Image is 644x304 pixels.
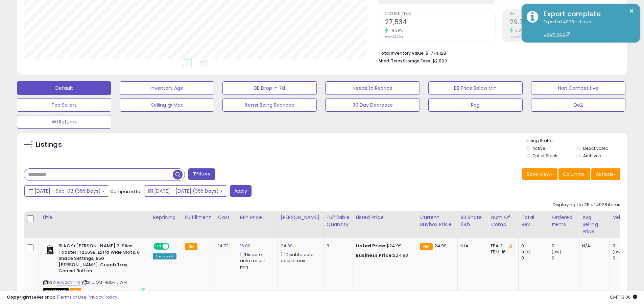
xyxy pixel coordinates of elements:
[613,214,637,221] div: Velocity
[539,9,635,19] div: Export complete
[153,253,176,259] div: Amazon AI
[552,255,579,261] div: 0
[544,31,570,37] a: Download
[558,168,590,180] button: Columns
[526,138,627,144] p: Listing States:
[24,185,109,197] button: [DATE] - Sep-08 (365 Days)
[531,98,625,112] button: De2
[188,168,215,180] button: Filters
[379,58,431,64] b: Short Term Storage Fees:
[513,28,526,33] small: 6.85%
[325,81,420,95] button: Needs to Reprice
[379,50,425,56] b: Total Inventory Value:
[88,294,117,300] a: Privacy Policy
[510,35,527,39] small: Prev: 27.43%
[281,214,321,221] div: [PERSON_NAME]
[531,81,625,95] button: Non Competitive
[17,98,111,112] button: Top Sellers
[240,251,272,270] div: Disable auto adjust min
[185,243,197,250] small: FBA
[521,249,531,255] small: (0%)
[43,288,69,294] span: All listings that are currently out of stock and unavailable for purchase on Amazon
[218,243,229,249] a: 14.72
[532,145,545,151] label: Active
[613,249,622,255] small: (0%)
[42,214,147,221] div: Title
[460,243,483,249] div: N/A
[432,58,447,64] span: $2,893
[539,19,635,38] div: Exported 4928 listings.
[613,255,640,261] div: 0
[7,294,31,300] strong: Copyright
[327,243,348,249] div: 0
[491,214,516,228] div: Num of Comp.
[428,81,523,95] button: BB Price Below Min
[613,243,640,249] div: 0
[583,153,601,159] label: Archived
[222,81,317,95] button: BB Drop in 7d
[582,243,604,249] div: N/A
[563,171,584,177] span: Columns
[553,202,620,208] div: Displaying 1 to 25 of 4928 items
[17,115,111,129] button: W/Returns
[144,185,227,197] button: [DATE] - [DATE] (365 Days)
[327,214,350,228] div: Fulfillable Quantity
[356,252,412,258] div: $24.98
[356,252,393,258] b: Business Price:
[434,243,447,249] span: 24.99
[120,98,214,112] button: Selling @ Max
[154,244,163,249] span: ON
[154,188,219,194] span: [DATE] - [DATE] (365 Days)
[491,243,513,249] div: FBA: 1
[522,168,557,180] button: Save View
[57,280,80,285] a: B002CVTT4S
[230,185,252,197] button: Apply
[420,243,432,250] small: FBA
[379,49,615,57] li: $1,774,128
[356,214,414,221] div: Listed Price
[153,214,179,221] div: Repricing
[17,81,111,95] button: Default
[70,288,81,294] span: FBA
[552,249,561,255] small: (0%)
[532,153,557,159] label: Out of Stock
[240,214,275,221] div: Min Price
[521,214,546,228] div: Total Rev.
[222,98,317,112] button: Items Being Repriced
[385,18,495,27] h2: 27,534
[510,12,620,16] span: ROI
[428,98,523,112] button: Reg
[218,214,234,221] div: Cost
[385,12,495,16] span: Ordered Items
[388,28,403,33] small: 19.69%
[356,243,412,249] div: $24.99
[281,251,318,264] div: Disable auto adjust max
[281,243,293,249] a: 24.99
[185,214,212,221] div: Fulfillment
[510,18,620,27] h2: 29.31%
[552,214,576,228] div: Ordered Items
[356,243,386,249] b: Listed Price:
[491,249,513,255] div: FBM: 16
[521,255,549,261] div: 0
[58,243,141,276] b: BLACK+[PERSON_NAME] 2-Slice Toaster, T2569B, Extra Wide Slots, 6 Shade Settings, 850 [PERSON_NAME...
[58,294,87,300] a: Terms of Use
[582,214,607,235] div: Avg Selling Price
[460,214,485,228] div: BB Share 24h.
[240,243,251,249] a: 16.00
[81,280,127,285] span: | SKU: OM-HDDK-L1WM
[591,168,620,180] button: Actions
[36,140,62,149] h5: Listings
[110,188,141,195] span: Compared to:
[43,243,57,256] img: 31n2RYzJIbL._SL40_.jpg
[629,7,634,15] button: ×
[420,214,455,228] div: Current Buybox Price
[385,35,403,39] small: Prev: 23,004
[521,243,549,249] div: 0
[120,81,214,95] button: Inventory Age
[325,98,420,112] button: 30 Day Decrease
[168,244,179,249] span: OFF
[552,243,579,249] div: 0
[34,188,101,194] span: [DATE] - Sep-08 (365 Days)
[610,294,637,300] span: 2025-09-9 13:06 GMT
